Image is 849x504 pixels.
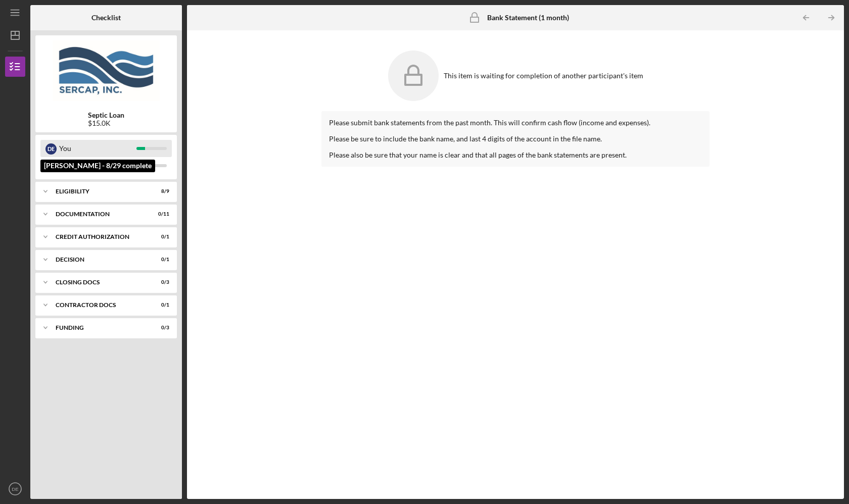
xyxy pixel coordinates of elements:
[487,14,569,22] b: Bank Statement (1 month)
[88,119,124,127] div: $15.0K
[59,140,136,157] div: You
[12,486,18,492] text: DE
[56,325,144,331] div: Funding
[151,188,169,194] div: 8 / 9
[56,302,144,308] div: Contractor Docs
[45,143,57,155] div: D E
[151,279,169,285] div: 0 / 3
[56,234,144,240] div: CREDIT AUTHORIZATION
[45,161,57,172] div: M E
[151,234,169,240] div: 0 / 1
[5,479,25,499] button: DE
[59,157,136,174] div: [PERSON_NAME]
[151,257,169,263] div: 0 / 1
[444,72,643,80] div: This item is waiting for completion of another participant's item
[329,151,702,159] div: Please also be sure that your name is clear and that all pages of the bank statements are present.
[56,211,144,217] div: Documentation
[35,40,177,101] img: Product logo
[151,325,169,331] div: 0 / 3
[151,302,169,308] div: 0 / 1
[56,257,144,263] div: Decision
[329,119,702,127] div: Please submit bank statements from the past month. This will confirm cash flow (income and expens...
[56,188,144,194] div: Eligibility
[56,279,144,285] div: CLOSING DOCS
[329,135,702,143] div: Please be sure to include the bank name, and last 4 digits of the account in the file name.
[88,111,124,119] b: Septic Loan
[91,14,121,22] b: Checklist
[151,211,169,217] div: 0 / 11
